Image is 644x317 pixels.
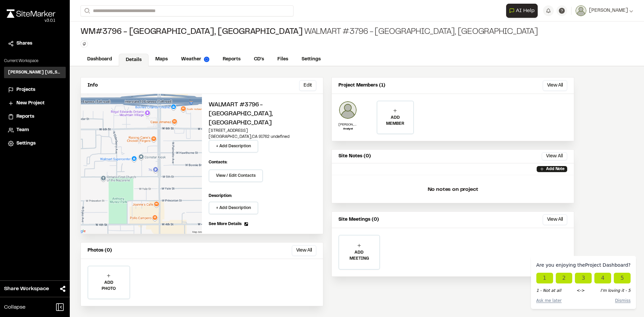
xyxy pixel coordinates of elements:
p: Project Members (1) [338,82,385,89]
p: ADD MEETING [339,250,379,262]
span: 1 - Not at all [536,287,561,294]
button: + Add Description [209,140,258,153]
span: Shares [16,40,32,47]
button: View All [542,152,567,160]
a: Files [271,53,295,66]
h3: [PERSON_NAME] [US_STATE] [8,69,62,75]
span: Collapse [4,303,25,311]
span: WM#3796 - [GEOGRAPHIC_DATA], [GEOGRAPHIC_DATA] [80,27,303,38]
h2: Walmart #3796 - [GEOGRAPHIC_DATA], [GEOGRAPHIC_DATA] [209,101,316,128]
p: Photos (0) [88,247,112,254]
button: Edit [299,80,316,91]
span: [PERSON_NAME] [589,7,628,14]
a: Settings [8,140,62,147]
button: I'm loving it [614,273,631,283]
button: Dismiss [615,298,631,304]
p: Description: [209,193,316,199]
a: CD's [247,53,271,66]
span: I'm loving it - 5 [600,287,631,294]
button: [PERSON_NAME] [576,5,633,16]
p: Current Workspace [4,58,66,64]
img: User [576,5,586,16]
button: Open AI Assistant [506,4,538,18]
p: No notes on project [337,179,569,200]
img: Coby Chambliss [338,101,357,119]
p: [STREET_ADDRESS] [209,128,316,134]
a: Dashboard [80,53,119,66]
button: View All [292,245,316,256]
div: Open AI Assistant [506,4,540,18]
button: View All [543,80,567,91]
button: Ask me later [536,298,562,304]
span: Reports [16,113,34,120]
div: Are you enjoying the Project Dashboard ? [536,261,631,269]
button: View All [543,214,567,225]
p: ADD PHOTO [88,280,129,292]
span: Settings [16,140,36,147]
button: Search [80,5,93,16]
a: Reports [216,53,247,66]
img: precipai.png [204,57,209,62]
p: Contacts: [209,159,227,165]
a: Settings [295,53,327,66]
span: Team [16,126,29,134]
img: rebrand.png [7,9,55,18]
a: Team [8,126,62,134]
button: Not at all [536,273,553,283]
a: New Project [8,100,62,107]
span: Share Workspace [4,285,49,293]
span: New Project [16,100,45,107]
a: Details [119,54,149,66]
p: Analyst [338,127,357,131]
button: It's okay [556,273,573,283]
div: Walmart #3796 - [GEOGRAPHIC_DATA], [GEOGRAPHIC_DATA] [80,27,538,38]
p: Site Meetings (0) [338,216,379,223]
span: <-> [577,287,585,294]
button: View / Edit Contacts [209,169,263,182]
button: I'm enjoying it [594,273,611,283]
div: Oh geez...please don't... [7,18,55,24]
p: Add Note [546,166,565,172]
span: See More Details [209,221,241,227]
p: [GEOGRAPHIC_DATA] , CA 91762 undefined [209,134,316,140]
p: ADD MEMBER [377,115,413,127]
a: Shares [8,40,62,47]
p: Site Notes (0) [338,153,371,160]
button: Edit Tags [80,40,88,48]
p: [PERSON_NAME] [338,122,357,127]
span: Projects [16,86,35,94]
a: Weather [174,53,216,66]
span: AI Help [516,7,535,15]
a: Maps [149,53,174,66]
a: Reports [8,113,62,120]
button: Neutral [575,273,592,283]
button: + Add Description [209,202,258,214]
p: Info [88,82,98,89]
a: Projects [8,86,62,94]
